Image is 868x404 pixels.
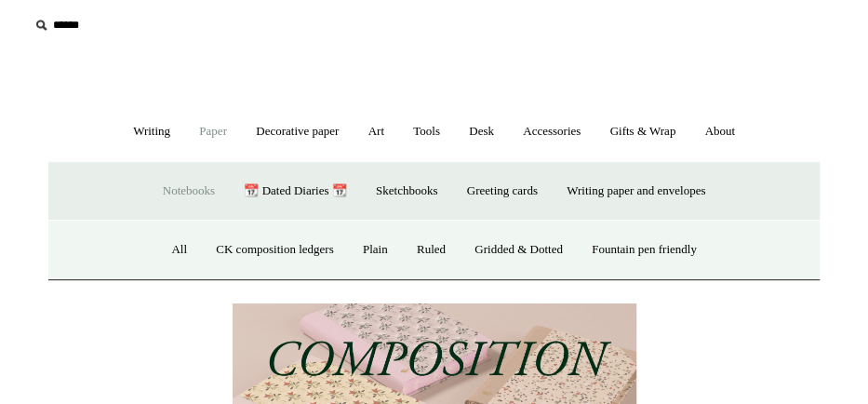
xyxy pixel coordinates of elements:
[158,225,200,275] a: All
[243,107,352,156] a: Decorative paper
[350,225,401,275] a: Plain
[150,167,228,216] a: Notebooks
[456,107,507,156] a: Desk
[454,167,551,216] a: Greeting cards
[120,107,183,156] a: Writing
[363,167,450,216] a: Sketchbooks
[203,225,346,275] a: CK composition ledgers
[186,107,240,156] a: Paper
[355,107,397,156] a: Art
[404,225,459,275] a: Ruled
[691,107,748,156] a: About
[400,107,453,156] a: Tools
[510,107,594,156] a: Accessories
[596,107,688,156] a: Gifts & Wrap
[231,167,359,216] a: 📆 Dated Diaries 📆
[579,225,710,275] a: Fountain pen friendly
[461,225,576,275] a: Gridded & Dotted
[554,167,718,216] a: Writing paper and envelopes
